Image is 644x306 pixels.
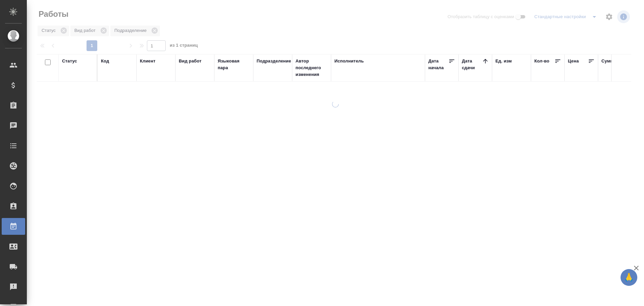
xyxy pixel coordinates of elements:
div: Автор последнего изменения [296,58,328,78]
div: Подразделение [257,58,291,64]
div: Вид работ [179,58,202,64]
div: Языковая пара [218,58,250,71]
button: 🙏 [621,269,637,286]
div: Ед. изм [495,58,512,64]
div: Статус [62,58,77,64]
span: 🙏 [623,270,635,285]
div: Дата сдачи [462,58,482,71]
div: Исполнитель [334,58,364,64]
div: Дата начала [428,58,448,71]
div: Кол-во [534,58,549,64]
div: Сумма [601,58,616,64]
div: Код [101,58,109,64]
div: Клиент [140,58,155,64]
div: Цена [568,58,579,64]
